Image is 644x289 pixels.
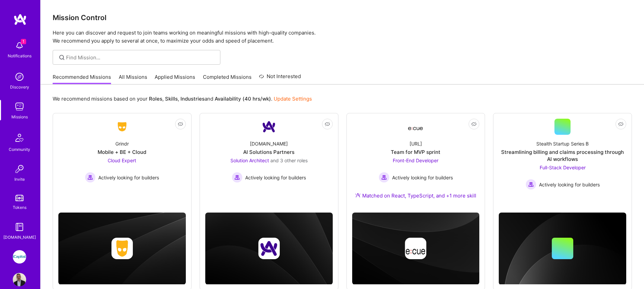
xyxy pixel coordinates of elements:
div: Mobile + BE + Cloud [98,149,146,156]
span: Actively looking for builders [539,181,600,188]
div: [DOMAIN_NAME] [3,234,36,241]
a: Recommended Missions [53,73,111,84]
a: Update Settings [274,96,312,102]
p: Here you can discover and request to join teams working on meaningful missions with high-quality ... [53,29,632,45]
div: Team for MVP sprint [391,149,440,156]
span: Solution Architect [230,158,269,163]
a: Applied Missions [155,73,195,84]
img: User Avatar [13,273,26,286]
a: User Avatar [11,273,28,286]
img: teamwork [13,100,26,113]
span: Full-Stack Developer [540,165,586,170]
i: icon SearchGrey [58,54,66,61]
i: icon EyeClosed [618,121,624,127]
div: Missions [11,113,28,120]
a: Stealth Startup Series BStreamlining billing and claims processing through AI workflowsFull-Stack... [499,119,626,199]
img: guide book [13,220,26,234]
b: Skills [165,96,178,102]
img: Actively looking for builders [379,172,389,183]
img: Company logo [405,238,426,259]
i: icon EyeClosed [325,121,330,127]
img: Company logo [258,238,280,259]
div: Grindr [115,140,129,147]
b: Availability (40 hrs/wk) [215,96,271,102]
img: Invite [13,162,26,176]
div: [DOMAIN_NAME] [250,140,288,147]
img: Actively looking for builders [232,172,243,183]
input: Find Mission... [66,54,215,61]
img: Actively looking for builders [526,179,536,190]
img: Ateam Purple Icon [355,192,361,198]
img: logo [13,13,27,25]
a: iCapital: Building an Alternative Investment Marketplace [11,250,28,264]
img: cover [352,213,480,285]
i: icon EyeClosed [178,121,183,127]
div: Tokens [13,204,26,211]
p: We recommend missions based on your , , and . [53,95,312,102]
div: Streamlining billing and claims processing through AI workflows [499,149,626,163]
a: Company Logo[URL]Team for MVP sprintFront-End Developer Actively looking for buildersActively loo... [352,119,480,207]
a: All Missions [119,73,147,84]
img: Company logo [111,238,133,259]
img: cover [205,213,333,285]
a: Not Interested [259,72,301,84]
b: Roles [149,96,162,102]
div: Invite [14,176,25,183]
span: Front-End Developer [393,158,438,163]
img: Community [11,130,28,146]
span: Actively looking for builders [98,174,159,181]
img: iCapital: Building an Alternative Investment Marketplace [13,250,26,264]
span: and 3 other roles [270,158,308,163]
div: Stealth Startup Series B [536,140,589,147]
div: [URL] [410,140,422,147]
img: Actively looking for builders [85,172,96,183]
span: Actively looking for builders [392,174,453,181]
div: Community [9,146,30,153]
span: Cloud Expert [108,158,136,163]
img: Company Logo [408,121,424,133]
b: Industries [180,96,205,102]
img: tokens [15,195,23,201]
img: Company Logo [114,121,130,133]
a: Completed Missions [203,73,252,84]
img: Company Logo [261,119,277,135]
a: Company LogoGrindrMobile + BE + CloudCloud Expert Actively looking for buildersActively looking f... [58,119,186,199]
div: Matched on React, TypeScript, and +1 more skill [355,192,476,199]
div: Discovery [10,83,29,91]
img: cover [58,213,186,285]
div: AI Solutions Partners [243,149,294,156]
img: discovery [13,70,26,83]
a: Company Logo[DOMAIN_NAME]AI Solutions PartnersSolution Architect and 3 other rolesActively lookin... [205,119,333,199]
span: Actively looking for builders [245,174,306,181]
h3: Mission Control [53,13,632,22]
i: icon EyeClosed [471,121,477,127]
img: cover [499,213,626,285]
